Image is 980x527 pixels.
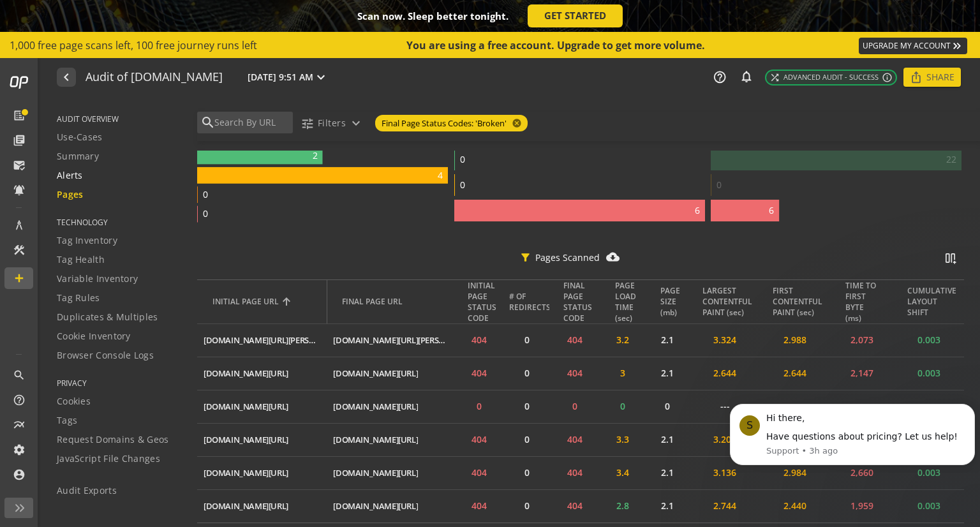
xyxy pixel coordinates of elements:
div: [DOMAIN_NAME][URL] [204,500,288,512]
td: 404 [454,490,505,523]
mat-chip-listbox: Currently applied filters [373,112,530,134]
td: 404 [454,424,505,457]
mat-icon: shuffle [769,72,780,83]
div: FINAL PAGE STATUS CODE [563,280,592,323]
button: [DATE] 9:51 AM [245,69,331,85]
td: --- [690,390,760,424]
text: 6 [769,204,775,216]
input: Search By URL [213,115,290,130]
div: [DOMAIN_NAME][URL] [333,434,418,446]
mat-icon: account_circle [13,468,26,481]
div: LARGEST CONTENTFUL PAINT (sec) [702,285,752,318]
td: --- [830,390,894,424]
td: 0 [505,324,549,357]
mat-icon: add [13,272,26,285]
mat-icon: filter_alt [519,251,531,263]
mat-icon: settings [13,443,26,456]
mat-icon: info_outline [882,72,893,83]
td: 0 [600,390,645,424]
div: You are using a free account. Upgrade to get more volume. [406,38,706,53]
mat-icon: library_books [13,134,26,147]
td: 404 [549,357,600,390]
span: Tags [57,414,77,427]
td: 0.003 [894,324,964,357]
span: Tag Rules [57,292,100,304]
div: INITIAL PAGE URL [212,296,316,307]
span: Final Page Status Codes: 'Broken' [382,117,507,130]
div: [DOMAIN_NAME][URL] [333,467,418,479]
span: Cookies [57,395,91,408]
span: [DATE] 9:51 AM [248,71,313,84]
mat-icon: expand_more [313,70,329,85]
mat-icon: help_outline [13,394,26,406]
mat-icon: mark_email_read [13,159,26,172]
td: 2.988 [760,324,830,357]
td: 0 [505,357,549,390]
td: 404 [549,457,600,490]
mat-icon: navigate_before [59,70,72,85]
td: 2.644 [760,357,830,390]
div: [DOMAIN_NAME][URL] [204,434,288,446]
iframe: Intercom notifications message [725,392,980,473]
td: 0 [549,390,600,424]
td: 3 [600,357,645,390]
td: --- [894,390,964,424]
span: TECHNOLOGY [57,217,181,228]
text: 2 [313,149,318,161]
td: 2.644 [690,357,760,390]
span: Summary [57,150,99,163]
td: 3.324 [690,324,760,357]
span: JavaScript File Changes [57,452,160,465]
span: Audit Exports [57,484,117,497]
mat-icon: help_outline [713,70,727,84]
td: 0 [505,457,549,490]
div: CUMULATIVE LAYOUTSHIFT [909,285,958,318]
td: 0.003 [894,490,964,523]
span: Advanced Audit - Success [769,72,879,83]
div: [DOMAIN_NAME][URL] [204,467,288,479]
div: PAGESIZE (mb) [660,285,683,318]
span: Alerts [57,169,83,182]
td: 2.1 [645,424,690,457]
mat-icon: ios_share [910,71,923,84]
div: [DOMAIN_NAME][URL] [333,500,418,512]
div: PAGE LOADTIME (sec) [616,280,639,323]
a: UPGRADE MY ACCOUNT [859,38,967,54]
td: 2,147 [830,357,894,390]
div: FINAL PAGESTATUS CODE [565,280,594,323]
h1: Audit of stephaniecolbert.com [85,71,223,84]
text: 6 [695,204,700,216]
td: 2.984 [760,457,830,490]
span: Browser Console Logs [57,349,154,362]
mat-icon: cancel [507,118,524,128]
td: 2.8 [600,490,645,523]
div: [DOMAIN_NAME][URL] [204,367,288,380]
button: Filters [295,112,369,135]
text: 4 [438,169,443,181]
div: LARGEST CONTENTFULPAINT (sec) [705,285,754,318]
div: INITIAL PAGE STATUS CODE [468,280,496,323]
div: INITIAL PAGE URL [212,296,279,307]
span: Request Domains & Geos [57,433,169,446]
div: [DOMAIN_NAME][URL][PERSON_NAME] [204,334,320,346]
td: 3.136 [690,457,760,490]
div: [DOMAIN_NAME][URL] [333,367,418,380]
td: 2.744 [690,490,760,523]
td: 2,073 [830,324,894,357]
td: 0 [454,390,505,424]
div: TIME TO FIRSTBYTE (ms) [845,280,887,323]
mat-icon: cloud_download_filled [606,250,620,263]
div: PAGE LOAD TIME (sec) [615,280,636,323]
span: Tag Inventory [57,234,117,247]
span: PRIVACY [57,378,181,389]
button: Share [903,68,961,87]
div: [DOMAIN_NAME][URL] [204,401,288,413]
td: 1,959 [830,490,894,523]
text: 0 [460,179,465,191]
span: Share [926,66,954,89]
td: 2,660 [830,457,894,490]
span: Use-Cases [57,131,103,144]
